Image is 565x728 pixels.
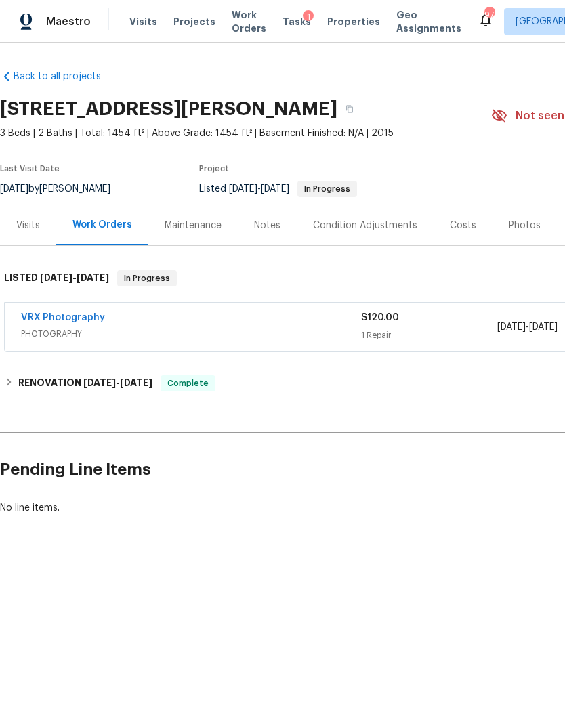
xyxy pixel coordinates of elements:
[40,273,109,282] span: -
[396,8,461,35] span: Geo Assignments
[129,15,157,28] span: Visits
[529,322,558,332] span: [DATE]
[450,219,476,232] div: Costs
[16,219,40,232] div: Visits
[199,165,229,173] span: Project
[18,375,152,391] h6: RENOVATION
[497,322,526,332] span: [DATE]
[83,378,116,387] span: [DATE]
[165,219,222,232] div: Maintenance
[303,10,314,24] div: 1
[261,184,289,194] span: [DATE]
[361,313,399,322] span: $120.00
[299,185,356,193] span: In Progress
[229,184,257,194] span: [DATE]
[173,15,215,28] span: Projects
[72,218,132,232] div: Work Orders
[313,219,417,232] div: Condition Adjustments
[46,15,91,28] span: Maestro
[484,8,494,22] div: 97
[77,273,109,282] span: [DATE]
[232,8,266,35] span: Work Orders
[162,377,214,390] span: Complete
[119,272,175,285] span: In Progress
[120,378,152,387] span: [DATE]
[199,184,357,194] span: Listed
[254,219,280,232] div: Notes
[229,184,289,194] span: -
[40,273,72,282] span: [DATE]
[83,378,152,387] span: -
[282,17,311,26] span: Tasks
[337,97,362,121] button: Copy Address
[497,320,558,334] span: -
[21,313,105,322] a: VRX Photography
[21,327,361,341] span: PHOTOGRAPHY
[361,328,497,342] div: 1 Repair
[327,15,380,28] span: Properties
[4,270,109,286] h6: LISTED
[509,219,541,232] div: Photos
